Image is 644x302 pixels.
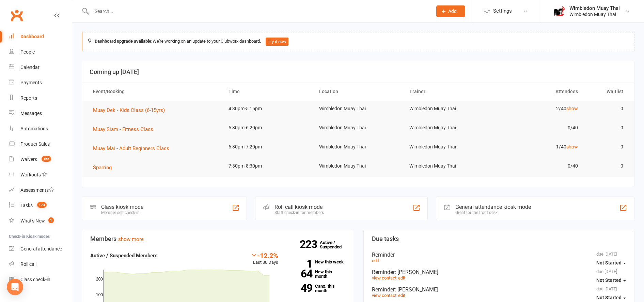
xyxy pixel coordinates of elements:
[274,204,324,210] div: Roll call kiosk mode
[288,260,344,264] a: 1New this week
[313,101,403,117] td: Wimbledon Muay Thai
[566,106,578,111] a: show
[403,101,493,117] td: Wimbledon Muay Thai
[288,269,312,279] strong: 64
[9,272,72,287] a: Class kiosk mode
[222,83,313,100] th: Time
[9,198,72,213] a: Tasks 173
[494,83,584,100] th: Attendees
[372,251,626,258] div: Reminder
[372,293,396,298] a: view contact
[494,101,584,117] td: 2/40
[9,241,72,257] a: General attendance kiosk mode
[48,217,54,223] span: 1
[20,261,36,267] div: Roll call
[93,106,170,114] button: Muay Dek - Kids Class (6-15yrs)
[20,172,41,177] div: Workouts
[20,141,50,147] div: Product Sales
[403,120,493,136] td: Wimbledon Muay Thai
[222,158,313,174] td: 7:30pm-8:30pm
[93,107,165,113] span: Muay Dek - Kids Class (6-15yrs)
[288,284,344,293] a: 49Canx. this month
[288,270,344,278] a: 64New this month
[313,139,403,155] td: Wimbledon Muay Thai
[320,235,350,254] a: 223Active / Suspended
[494,158,584,174] td: 0/40
[395,286,438,293] span: : [PERSON_NAME]
[9,75,72,90] a: Payments
[596,277,622,283] span: Not Started
[93,164,112,171] span: Sparring
[20,187,54,193] div: Assessments
[9,136,72,152] a: Product Sales
[9,60,72,75] a: Calendar
[9,152,72,167] a: Waivers 165
[20,49,35,55] div: People
[9,106,72,121] a: Messages
[7,279,23,295] div: Open Intercom Messenger
[93,145,169,152] span: Muay Mai - Adult Beginners Class
[584,139,629,155] td: 0
[93,163,116,172] button: Sparring
[596,274,626,286] button: Not Started
[9,167,72,183] a: Workouts
[90,69,627,75] h3: Coming up [DATE]
[274,210,324,215] div: Staff check-in for members
[494,139,584,155] td: 1/40
[596,257,626,269] button: Not Started
[20,95,37,101] div: Reports
[95,39,153,44] strong: Dashboard upgrade available:
[250,251,278,259] div: -12.2%
[398,275,405,281] a: edit
[448,9,457,14] span: Add
[313,158,403,174] td: Wimbledon Muay Thai
[9,213,72,229] a: What's New1
[584,158,629,174] td: 0
[569,11,620,17] div: Wimbledon Muay Thai
[90,6,427,16] input: Search...
[584,83,629,100] th: Waitlist
[9,183,72,198] a: Assessments
[20,126,48,131] div: Automations
[313,120,403,136] td: Wimbledon Muay Thai
[398,293,405,298] a: edit
[20,277,50,282] div: Class check-in
[8,7,25,24] a: Clubworx
[288,283,312,293] strong: 49
[313,83,403,100] th: Location
[596,295,622,300] span: Not Started
[266,38,288,46] button: Try it now
[403,83,493,100] th: Trainer
[596,260,622,265] span: Not Started
[101,204,143,210] div: Class kiosk mode
[93,144,174,153] button: Muay Mai - Adult Beginners Class
[455,210,531,215] div: Great for the front desk
[372,286,626,293] div: Reminder
[288,259,312,269] strong: 1
[82,32,634,51] div: We're working on an update to your Clubworx dashboard.
[455,204,531,210] div: General attendance kiosk mode
[222,139,313,155] td: 6:30pm-7:20pm
[222,120,313,136] td: 5:30pm-6:20pm
[9,121,72,136] a: Automations
[250,251,278,266] div: Last 30 Days
[90,253,158,259] strong: Active / Suspended Members
[403,158,493,174] td: Wimbledon Muay Thai
[20,111,42,116] div: Messages
[403,139,493,155] td: Wimbledon Muay Thai
[222,101,313,117] td: 4:30pm-5:15pm
[372,269,626,275] div: Reminder
[9,44,72,60] a: People
[20,80,42,85] div: Payments
[20,203,33,208] div: Tasks
[552,4,566,18] img: thumb_image1638500057.png
[20,218,45,224] div: What's New
[93,125,158,133] button: Muay Siam - Fitness Class
[372,235,626,242] h3: Due tasks
[20,64,40,70] div: Calendar
[395,269,438,275] span: : [PERSON_NAME]
[372,275,396,281] a: view contact
[93,126,153,132] span: Muay Siam - Fitness Class
[493,3,512,19] span: Settings
[300,239,320,249] strong: 223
